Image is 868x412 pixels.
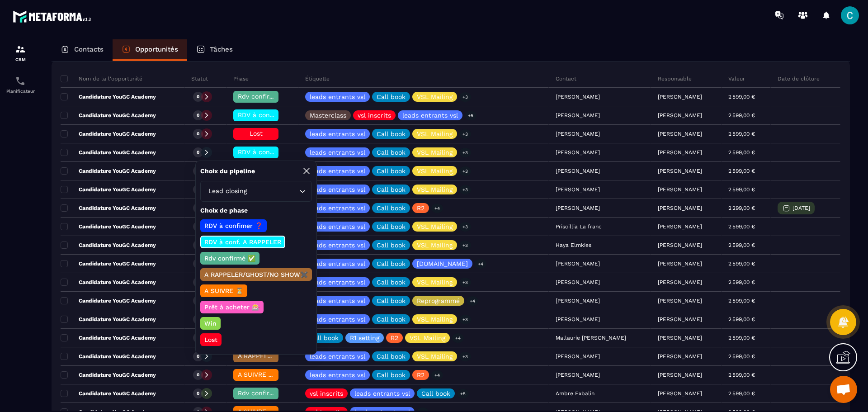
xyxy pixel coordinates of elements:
p: 0 [197,112,199,118]
img: scheduler [15,76,26,86]
p: [DOMAIN_NAME] [417,260,468,267]
p: 2 599,00 € [728,335,755,341]
p: leads entrants vsl [402,112,458,118]
a: schedulerschedulerPlanificateur [2,69,38,100]
p: +4 [452,333,464,343]
p: 2 599,00 € [728,112,755,118]
p: Masterclass [310,112,346,118]
p: Win [203,319,218,328]
p: leads entrants vsl [354,390,410,397]
p: leads entrants vsl [310,131,365,137]
p: leads entrants vsl [310,316,365,322]
p: Call book [377,279,406,285]
p: Choix du pipeline [200,167,255,175]
p: Choix de phase [200,206,312,215]
p: [PERSON_NAME] [658,242,702,248]
p: RDV à confimer ❓ [203,221,264,230]
p: RDV à conf. A RAPPELER [203,237,283,246]
p: Candidature YouGC Academy [61,93,156,100]
p: 2 599,00 € [728,316,755,322]
p: 2 599,00 € [728,390,755,397]
p: A RAPPELER/GHOST/NO SHOW✖️ [203,270,309,279]
p: leads entrants vsl [310,186,365,193]
p: +3 [459,222,471,232]
p: +3 [459,129,471,139]
p: leads entrants vsl [310,279,365,285]
p: +3 [459,148,471,157]
p: +3 [459,315,471,324]
p: Rdv confirmé ✅ [203,254,257,263]
p: leads entrants vsl [310,242,365,248]
p: [PERSON_NAME] [658,186,702,193]
p: leads entrants vsl [310,260,365,267]
p: Opportunités [135,45,178,53]
p: Planificateur [2,89,38,94]
p: vsl inscrits [358,112,391,118]
p: +3 [459,352,471,361]
p: Call book [377,316,406,322]
p: 0 [197,372,199,378]
p: Candidature YouGC Academy [61,371,156,379]
p: Candidature YouGC Academy [61,279,156,286]
p: Call book [377,298,406,304]
p: Contacts [74,45,104,53]
p: Tâches [210,45,233,53]
p: CRM [2,57,38,62]
p: [PERSON_NAME] [658,279,702,285]
a: formationformationCRM [2,37,38,69]
img: formation [15,44,26,55]
p: 2 599,00 € [728,149,755,156]
input: Search for option [249,186,297,196]
p: Call book [377,186,406,193]
p: +5 [457,389,469,398]
p: +5 [465,111,476,120]
span: Rdv confirmé ✅ [238,93,289,100]
p: 2 599,00 € [728,279,755,285]
p: 2 299,00 € [728,205,755,211]
p: VSL Mailing [417,168,453,174]
p: 2 599,00 € [728,242,755,248]
p: Phase [233,75,249,82]
p: Call book [377,223,406,230]
p: R2 [391,335,398,341]
p: 0 [197,131,199,137]
img: logo [13,8,94,25]
p: [PERSON_NAME] [658,260,702,267]
p: Contact [556,75,576,82]
p: VSL Mailing [410,335,445,341]
p: VSL Mailing [417,94,453,100]
p: Candidature YouGC Academy [61,149,156,156]
p: A SUIVRE ⏳ [203,286,245,295]
span: RDV à conf. A RAPPELER [238,148,314,156]
span: Rdv confirmé ✅ [238,389,289,397]
p: Candidature YouGC Academy [61,112,156,119]
p: 2 599,00 € [728,168,755,174]
p: leads entrants vsl [310,94,365,100]
p: 2 599,00 € [728,372,755,378]
div: Search for option [200,181,312,202]
p: [PERSON_NAME] [658,372,702,378]
p: leads entrants vsl [310,223,365,230]
p: Call book [377,131,406,137]
p: Date de clôture [778,75,820,82]
p: VSL Mailing [417,223,453,230]
p: 2 599,00 € [728,353,755,360]
p: 2 599,00 € [728,94,755,100]
p: Statut [191,75,208,82]
span: A SUIVRE ⏳ [238,371,276,378]
p: 0 [197,149,199,156]
p: 2 599,00 € [728,223,755,230]
p: Candidature YouGC Academy [61,242,156,249]
p: [PERSON_NAME] [658,149,702,156]
p: Nom de la l'opportunité [61,75,142,82]
p: 0 [197,353,199,360]
p: VSL Mailing [417,279,453,285]
p: Candidature YouGC Academy [61,204,156,212]
p: Candidature YouGC Academy [61,297,156,304]
p: R2 [417,372,425,378]
p: 2 599,00 € [728,131,755,137]
p: +4 [467,296,478,306]
div: Ouvrir le chat [830,376,857,403]
p: +4 [431,204,443,213]
p: Candidature YouGC Academy [61,167,156,175]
